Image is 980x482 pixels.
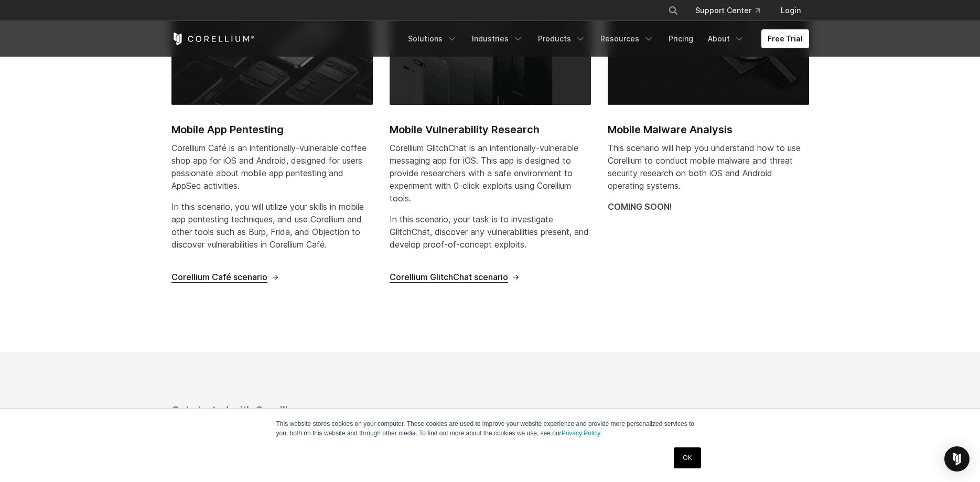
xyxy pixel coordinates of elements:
[390,142,591,205] p: Corellium GlitchChat is an intentionally-vulnerable messaging app for iOS. This app is designed t...
[655,1,809,20] div: Navigation Menu
[761,29,809,48] a: Free Trial
[662,29,699,48] a: Pricing
[562,430,602,437] a: Privacy Policy.
[674,447,701,468] a: OK
[276,419,704,438] p: This website stores cookies on your computer. These cookies are used to improve your website expe...
[608,201,672,212] strong: COMING SOON!
[171,402,440,418] div: Get started with Corellium
[702,29,751,48] a: About
[608,142,809,192] p: This scenario will help you understand how to use Corellium to conduct mobile malware and threat ...
[390,122,591,137] h2: Mobile Vulnerability Research
[402,29,809,48] div: Navigation Menu
[466,29,530,48] a: Industries
[594,29,660,48] a: Resources
[532,29,592,48] a: Products
[772,1,809,20] a: Login
[390,213,591,251] p: In this scenario, your task is to investigate GlitchChat, discover any vulnerabilities present, a...
[402,29,464,48] a: Solutions
[171,122,373,137] h2: Mobile App Pentesting
[171,272,267,283] span: Corellium Café scenario
[171,33,255,45] a: Corellium Home
[171,200,373,251] p: In this scenario, you will utilize your skills in mobile app pentesting techniques, and use Corel...
[608,122,809,137] h2: Mobile Malware Analysis
[664,1,683,20] button: Search
[390,272,508,283] span: Corellium GlitchChat scenario
[171,142,373,192] p: Corellium Café is an intentionally-vulnerable coffee shop app for iOS and Android, designed for u...
[687,1,768,20] a: Support Center
[944,446,970,472] div: Open Intercom Messenger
